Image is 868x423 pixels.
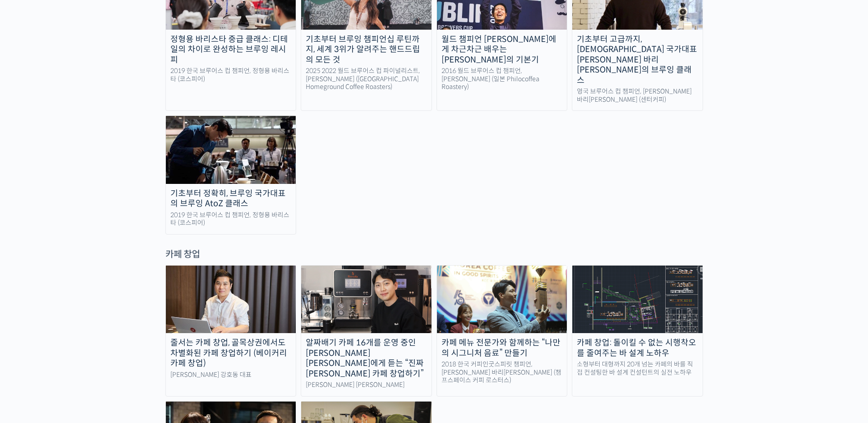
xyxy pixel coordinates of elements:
span: 홈 [29,303,34,310]
a: 홈 [3,289,60,312]
span: 설정 [141,303,152,310]
div: [PERSON_NAME] [PERSON_NAME] [301,381,431,389]
a: 카페 메뉴 전문가와 함께하는 “나만의 시그니처 음료” 만들기 2018 한국 커피인굿스피릿 챔피언, [PERSON_NAME] 바리[PERSON_NAME] (챔프스페이스 커피 로... [437,265,568,397]
div: 2019 한국 브루어스 컵 챔피언, 정형용 바리스타 (코스피어) [166,67,296,83]
a: 카페 창업: 돌이킬 수 없는 시행착오를 줄여주는 바 설계 노하우 소형부터 대형까지 20개 넘는 카페의 바를 직접 컨설팅한 바 설계 컨설턴트의 실전 노하우 [572,265,703,397]
div: 정형용 바리스타 중급 클래스: 디테일의 차이로 완성하는 브루잉 레시피 [166,34,296,65]
div: 2018 한국 커피인굿스피릿 챔피언, [PERSON_NAME] 바리[PERSON_NAME] (챔프스페이스 커피 로스터스) [437,360,567,385]
div: 영국 브루어스 컵 챔피언, [PERSON_NAME] 바리[PERSON_NAME] (센터커피) [572,88,703,104]
div: 줄서는 카페 창업, 골목상권에서도 차별화된 카페 창업하기 (베이커리 카페 창업) [166,338,296,369]
a: 대화 [60,289,118,312]
div: 기초부터 브루잉 챔피언십 루틴까지, 세계 3위가 알려주는 핸드드립의 모든 것 [301,34,431,65]
div: 카페 창업: 돌이킬 수 없는 시행착오를 줄여주는 바 설계 노하우 [572,338,703,358]
a: 기초부터 정확히, 브루잉 국가대표의 브루잉 AtoZ 클래스 2019 한국 브루어스 컵 챔피언, 정형용 바리스타 (코스피어) [165,115,297,234]
div: 카페 창업 [165,248,703,261]
div: 2019 한국 브루어스 컵 챔피언, 정형용 바리스타 (코스피어) [166,211,296,227]
div: 카페 메뉴 전문가와 함께하는 “나만의 시그니처 음료” 만들기 [437,338,567,358]
a: 줄서는 카페 창업, 골목상권에서도 차별화된 카페 창업하기 (베이커리 카페 창업) [PERSON_NAME] 강호동 대표 [165,265,297,397]
div: [PERSON_NAME] 강호동 대표 [166,371,296,379]
a: 알짜배기 카페 16개를 운영 중인 [PERSON_NAME] [PERSON_NAME]에게 듣는 “진짜 [PERSON_NAME] 카페 창업하기” [PERSON_NAME] [PER... [301,265,432,397]
div: 2025 2022 월드 브루어스 컵 파이널리스트, [PERSON_NAME] ([GEOGRAPHIC_DATA] Homeground Coffee Roasters) [301,67,431,91]
img: taehwanahn-course-thumbnail.jpeg [301,266,431,333]
div: 알짜배기 카페 16개를 운영 중인 [PERSON_NAME] [PERSON_NAME]에게 듣는 “진짜 [PERSON_NAME] 카페 창업하기” [301,338,431,379]
div: 월드 챔피언 [PERSON_NAME]에게 차근차근 배우는 [PERSON_NAME]의 기본기 [437,34,567,65]
a: 설정 [118,289,175,312]
img: bar_planning_thumbnail.png [572,266,703,333]
div: 2016 월드 브루어스 컵 챔피언, [PERSON_NAME] (일본 Philocoffea Roastery) [437,67,567,91]
div: 기초부터 고급까지, [DEMOGRAPHIC_DATA] 국가대표 [PERSON_NAME] 바리[PERSON_NAME]의 브루잉 클래스 [572,34,703,86]
span: 대화 [83,303,94,311]
div: 소형부터 대형까지 20개 넘는 카페의 바를 직접 컨설팅한 바 설계 컨설턴트의 실전 노하우 [572,360,703,376]
img: hodongkang-course-thumbnail.jpg [166,266,296,333]
img: minseokang_thumbnail.jpeg [437,266,567,333]
div: 기초부터 정확히, 브루잉 국가대표의 브루잉 AtoZ 클래스 [166,188,296,209]
img: hyungyongjeong_thumbnail.jpg [166,116,296,183]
